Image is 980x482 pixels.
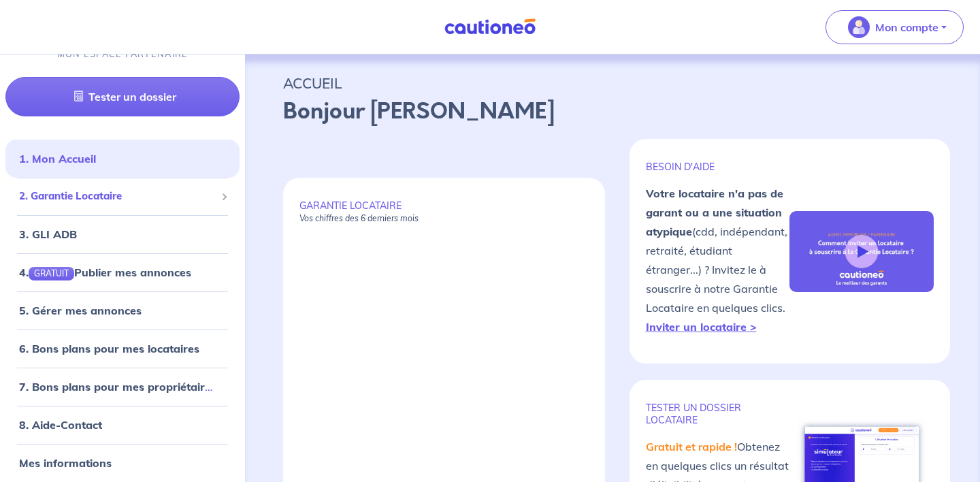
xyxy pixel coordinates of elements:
[5,373,240,400] div: 7. Bons plans pour mes propriétaires
[646,187,783,238] strong: Votre locataire n'a pas de garant ou a une situation atypique
[5,77,240,116] a: Tester un dossier
[299,213,419,223] em: Vos chiffres des 6 derniers mois
[19,342,199,355] a: 6. Bons plans pour mes locataires
[875,19,938,35] p: Mon compte
[5,259,240,286] div: 4.GRATUITPublier mes annonces
[646,161,790,173] p: BESOIN D'AIDE
[19,189,216,204] span: 2. Garantie Locataire
[299,199,589,224] p: GARANTIE LOCATAIRE
[5,449,240,477] div: Mes informations
[646,184,790,336] p: (cdd, indépendant, retraité, étudiant étranger...) ? Invitez le à souscrire à notre Garantie Loca...
[646,320,757,334] a: Inviter un locataire >
[646,402,790,426] p: TESTER un dossier locataire
[19,152,96,165] a: 1. Mon Accueil
[5,335,240,362] div: 6. Bons plans pour mes locataires
[19,380,216,393] a: 7. Bons plans pour mes propriétaires
[19,418,102,432] a: 8. Aide-Contact
[789,211,934,292] img: video-gli-new-none.jpg
[5,145,240,172] div: 1. Mon Accueil
[5,297,240,324] div: 5. Gérer mes annonces
[19,266,191,279] a: 4.GRATUITPublier mes annonces
[439,18,541,35] img: Cautioneo
[826,10,964,44] button: illu_account_valid_menu.svgMon compte
[5,183,240,210] div: 2. Garantie Locataire
[5,411,240,438] div: 8. Aide-Contact
[5,221,240,248] div: 3. GLI ADB
[19,304,142,317] a: 5. Gérer mes annonces
[646,440,737,453] em: Gratuit et rapide !
[283,95,942,128] p: Bonjour [PERSON_NAME]
[19,456,112,470] a: Mes informations
[283,71,942,95] p: ACCUEIL
[848,16,870,38] img: illu_account_valid_menu.svg
[19,227,77,241] a: 3. GLI ADB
